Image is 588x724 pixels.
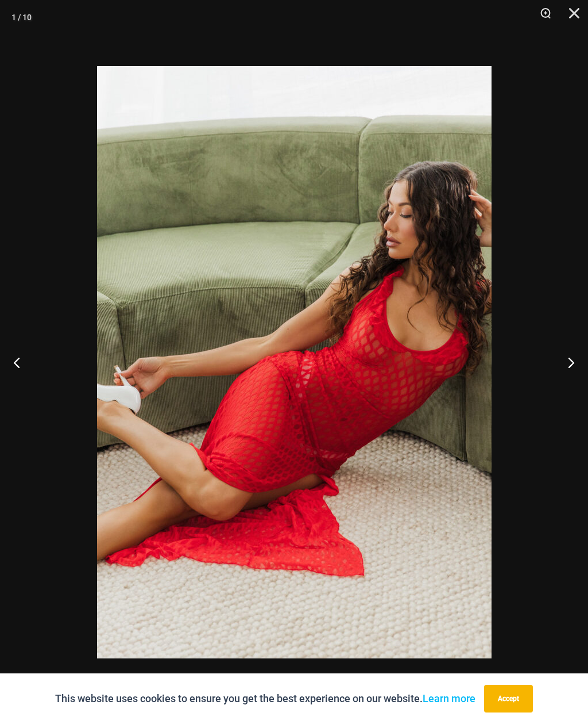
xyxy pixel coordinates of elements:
img: Sometimes Red 587 Dress 10 [97,66,492,658]
a: Learn more [423,692,475,704]
button: Accept [484,685,533,712]
p: This website uses cookies to ensure you get the best experience on our website. [55,690,475,707]
div: 1 / 10 [11,9,32,26]
button: Next [545,334,588,391]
